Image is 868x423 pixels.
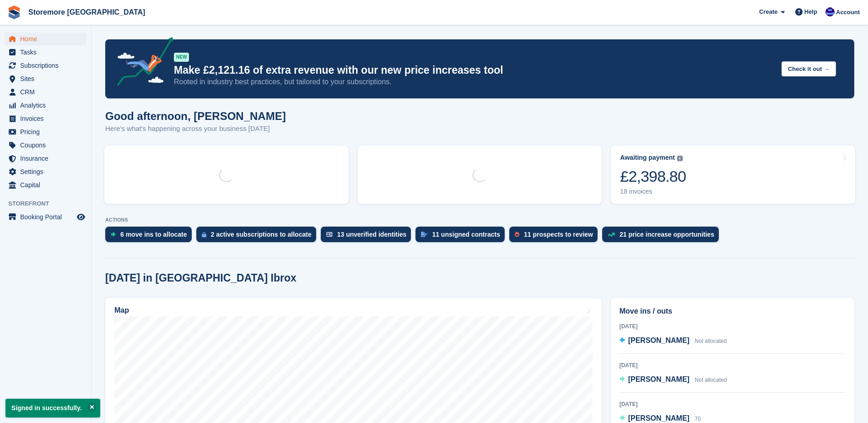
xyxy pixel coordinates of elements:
span: Insurance [20,152,75,165]
a: menu [5,139,86,152]
span: Not allocated [695,338,727,344]
a: menu [5,86,86,98]
a: menu [5,152,86,165]
a: menu [5,99,86,112]
span: CRM [20,86,75,98]
a: 11 unsigned contracts [415,227,509,247]
a: menu [5,33,86,45]
a: menu [5,72,86,85]
a: menu [5,179,86,191]
span: Home [20,33,75,45]
img: prospect-51fa495bee0391a8d652442698ab0144808aea92771e9ea1ae160a38d050c398.svg [515,232,519,237]
a: Preview store [75,211,86,222]
img: icon-info-grey-7440780725fd019a000dd9b08b2336e03edf1995a4989e88bcd33f0948082b44.svg [677,156,683,161]
div: 18 invoices [620,188,686,195]
img: Angela [825,7,835,16]
img: price-adjustments-announcement-icon-8257ccfd72463d97f412b2fc003d46551f7dbcb40ab6d574587a9cd5c0d94... [109,37,173,89]
span: [PERSON_NAME] [628,336,690,344]
div: £2,398.80 [620,167,686,186]
a: [PERSON_NAME] Not allocated [620,335,727,347]
button: Check it out → [782,61,836,76]
span: [PERSON_NAME] [628,414,690,422]
span: Analytics [20,99,75,112]
img: contract_signature_icon-13c848040528278c33f63329250d36e43548de30e8caae1d1a13099fd9432cc5.svg [421,232,427,237]
span: 70 [695,416,701,422]
div: [DATE] [620,361,846,369]
span: Booking Portal [20,211,75,223]
span: [PERSON_NAME] [628,375,690,383]
a: menu [5,165,86,178]
a: menu [5,211,86,223]
a: 2 active subscriptions to allocate [196,227,321,247]
img: active_subscription_to_allocate_icon-d502201f5373d7db506a760aba3b589e785aa758c864c3986d89f69b8ff3... [202,232,206,238]
div: [DATE] [620,322,846,331]
h2: Move ins / outs [620,306,846,317]
a: menu [5,125,86,138]
div: NEW [174,53,189,62]
a: Storemore [GEOGRAPHIC_DATA] [25,5,149,20]
div: 21 price increase opportunities [620,231,714,238]
img: price_increase_opportunities-93ffe204e8149a01c8c9dc8f82e8f89637d9d84a8eef4429ea346261dce0b2c0.svg [608,233,615,237]
img: verify_identity-adf6edd0f0f0b5bbfe63781bf79b02c33cf7c696d77639b501bdc392416b5a36.svg [326,232,333,237]
p: Here's what's happening across your business [DATE] [105,124,286,134]
span: Sites [20,72,75,85]
div: Awaiting payment [620,154,675,162]
span: Create [759,7,777,16]
span: Pricing [20,125,75,138]
h1: Good afternoon, [PERSON_NAME] [105,110,286,122]
span: Invoices [20,112,75,125]
h2: Map [114,306,129,315]
a: menu [5,59,86,72]
h2: [DATE] in [GEOGRAPHIC_DATA] Ibrox [105,272,297,284]
img: stora-icon-8386f47178a22dfd0bd8f6a31ec36ba5ce8667c1dd55bd0f319d3a0aa187defe.svg [7,5,21,19]
span: Tasks [20,46,75,59]
span: Account [836,8,860,17]
span: Subscriptions [20,59,75,72]
a: Awaiting payment £2,398.80 18 invoices [611,146,855,204]
span: Settings [20,165,75,178]
span: Help [804,7,817,16]
a: 21 price increase opportunities [602,227,723,247]
p: ACTIONS [105,217,854,223]
p: Signed in successfully. [5,399,100,418]
a: menu [5,46,86,59]
div: 11 unsigned contracts [432,231,500,238]
div: 11 prospects to review [524,231,593,238]
span: Capital [20,179,75,191]
a: 11 prospects to review [509,227,602,247]
a: menu [5,112,86,125]
div: 6 move ins to allocate [120,231,187,238]
p: Rooted in industry best practices, but tailored to your subscriptions. [174,77,774,87]
div: [DATE] [620,400,846,408]
img: move_ins_to_allocate_icon-fdf77a2bb77ea45bf5b3d319d69a93e2d87916cf1d5bf7949dd705db3b84f3ca.svg [111,232,116,237]
div: 2 active subscriptions to allocate [211,231,312,238]
span: Storefront [8,199,91,208]
span: Coupons [20,139,75,152]
p: Make £2,121.16 of extra revenue with our new price increases tool [174,64,774,77]
span: Not allocated [695,377,727,383]
a: 6 move ins to allocate [105,227,196,247]
div: 13 unverified identities [337,231,407,238]
a: 13 unverified identities [321,227,416,247]
a: [PERSON_NAME] Not allocated [620,374,727,386]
